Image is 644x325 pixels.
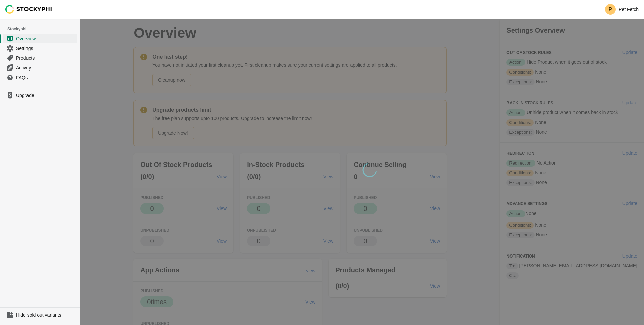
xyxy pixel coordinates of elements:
[16,92,76,99] span: Upgrade
[609,7,612,12] text: P
[3,53,77,63] a: Products
[605,4,616,15] span: Avatar with initials P
[3,43,77,53] a: Settings
[3,63,77,73] a: Activity
[16,55,76,61] span: Products
[16,64,76,71] span: Activity
[16,35,76,42] span: Overview
[16,74,76,81] span: FAQs
[7,26,80,32] span: Stockyphi
[3,310,77,320] a: Hide sold out variants
[16,312,76,318] span: Hide sold out variants
[619,7,639,12] p: Pet Fetch
[3,34,77,43] a: Overview
[602,3,641,16] button: Avatar with initials PPet Fetch
[5,5,52,14] img: Stockyphi
[16,45,76,52] span: Settings
[3,73,77,82] a: FAQs
[3,91,77,100] a: Upgrade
